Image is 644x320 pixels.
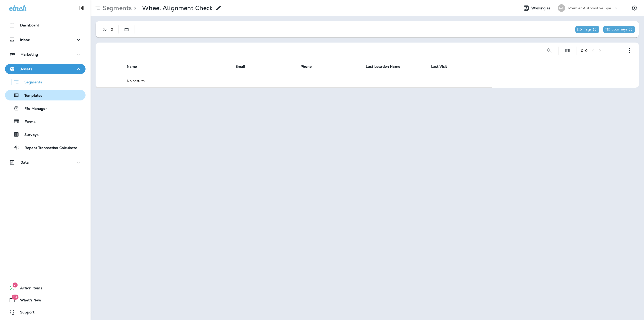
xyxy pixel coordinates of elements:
[544,46,554,56] button: Search Segments
[630,4,639,13] button: Settings
[20,146,77,151] p: Repeat Transaction Calculator
[132,4,136,12] p: >
[5,20,86,30] button: Dashboard
[575,26,599,33] div: This segment has no tags
[301,64,312,69] span: Phone
[20,23,39,27] p: Dashboard
[5,129,86,140] button: Surveys
[100,24,110,34] button: Customer Only
[15,298,41,304] span: What's New
[612,27,632,32] p: Journeys ( )
[20,160,29,164] p: Data
[5,142,86,153] button: Repeat Transaction Calculator
[15,286,42,292] span: Action Items
[531,6,553,10] span: Working as:
[20,120,35,124] p: Forms
[5,35,86,45] button: Inbox
[5,77,86,87] button: Segments
[142,4,213,12] p: Wheel Alignment Check
[110,27,118,31] div: 0
[5,283,86,293] button: 2Action Items
[19,106,47,111] p: File Manager
[5,157,86,167] button: Data
[19,93,42,98] p: Templates
[122,24,132,34] button: Static
[603,26,635,33] div: This segment is not used in any journeys
[75,3,89,13] button: Collapse Sidebar
[5,90,86,100] button: Templates
[584,27,596,32] p: Tags ( )
[19,133,38,137] p: Surveys
[562,46,573,56] button: Edit Fields
[20,52,38,56] p: Marketing
[20,38,30,42] p: Inbox
[558,4,565,12] div: PA
[5,49,86,59] button: Marketing
[431,64,447,69] span: Last Visit
[123,74,492,87] td: No results
[5,116,86,127] button: Forms
[366,64,400,69] span: Last Location Name
[5,307,86,317] button: Support
[101,4,132,12] p: Segments
[581,49,588,53] div: 0 - 0
[5,64,86,74] button: Assets
[568,6,614,10] p: Premier Automotive Specialists
[127,64,137,69] span: Name
[12,295,18,300] span: 19
[19,80,42,85] p: Segments
[5,295,86,305] button: 19What's New
[13,282,18,288] span: 2
[15,310,34,316] span: Support
[235,64,245,69] span: Email
[5,103,86,114] button: File Manager
[20,67,32,71] p: Assets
